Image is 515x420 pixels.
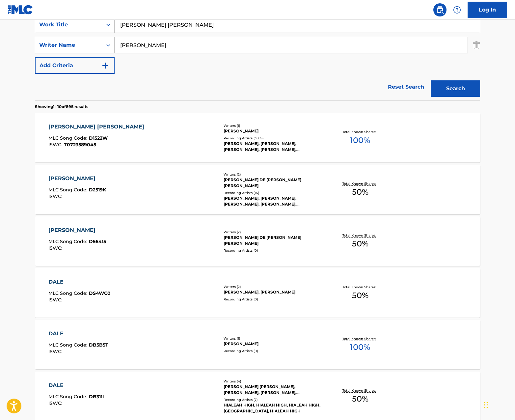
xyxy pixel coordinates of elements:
[48,238,89,244] span: MLC Song Code :
[48,278,111,286] div: DALE
[35,216,480,266] a: [PERSON_NAME]MLC Song Code:D56415ISWC:Writers (2)[PERSON_NAME] DE [PERSON_NAME] [PERSON_NAME]Reco...
[352,290,368,301] span: 50 %
[89,135,108,141] span: D1522W
[35,268,480,318] a: DALEMLC Song Code:DS4WC0ISWC:Writers (2)[PERSON_NAME], [PERSON_NAME]Recording Artists (0)Total Kn...
[352,186,368,198] span: 50 %
[352,393,368,405] span: 50 %
[8,5,33,14] img: MLC Logo
[48,400,64,406] span: ISWC :
[64,142,96,148] span: T0723589045
[433,3,447,16] a: Public Search
[48,135,89,141] span: MLC Song Code :
[48,123,148,131] div: [PERSON_NAME] [PERSON_NAME]
[224,177,323,189] div: [PERSON_NAME] DE [PERSON_NAME] [PERSON_NAME]
[224,397,323,402] div: Recording Artists ( 7 )
[224,284,323,289] div: Writers ( 2 )
[48,349,64,354] span: ISWC :
[224,230,323,235] div: Writers ( 2 )
[350,341,370,353] span: 100 %
[224,123,323,128] div: Writers ( 1 )
[224,289,323,295] div: [PERSON_NAME], [PERSON_NAME]
[35,113,480,162] a: [PERSON_NAME] [PERSON_NAME]MLC Song Code:D1522WISWC:T0723589045Writers (1)[PERSON_NAME]Recording ...
[224,341,323,347] div: [PERSON_NAME]
[224,379,323,384] div: Writers ( 4 )
[48,342,89,348] span: MLC Song Code :
[48,175,106,182] div: [PERSON_NAME]
[436,6,444,14] img: search
[224,128,323,134] div: [PERSON_NAME]
[224,349,323,353] div: Recording Artists ( 0 )
[48,245,64,251] span: ISWC :
[473,37,480,53] img: Delete Criterion
[48,330,108,338] div: DALE
[482,388,515,420] iframe: Chat Widget
[453,6,461,14] img: help
[89,394,104,400] span: DB311I
[48,290,89,296] span: MLC Song Code :
[224,384,323,396] div: [PERSON_NAME] [PERSON_NAME], [PERSON_NAME], [PERSON_NAME], [PERSON_NAME]
[342,285,378,290] p: Total Known Shares:
[35,57,115,74] button: Add Criteria
[385,80,427,94] a: Reset Search
[450,3,464,16] div: Help
[342,388,378,393] p: Total Known Shares:
[48,381,104,389] div: DALE
[224,190,323,195] div: Recording Artists ( 14 )
[48,394,89,400] span: MLC Song Code :
[224,235,323,246] div: [PERSON_NAME] DE [PERSON_NAME] [PERSON_NAME]
[468,2,507,18] a: Log In
[35,16,480,100] form: Search Form
[89,238,106,244] span: D56415
[350,134,370,146] span: 100 %
[89,290,111,296] span: DS4WC0
[224,136,323,141] div: Recording Artists ( 3859 )
[224,195,323,207] div: [PERSON_NAME], [PERSON_NAME], [PERSON_NAME], [PERSON_NAME], [PERSON_NAME]
[224,172,323,177] div: Writers ( 2 )
[342,233,378,238] p: Total Known Shares:
[48,226,106,234] div: [PERSON_NAME]
[48,187,89,193] span: MLC Song Code :
[101,62,109,70] img: 9d2ae6d4665cec9f34b9.svg
[431,80,480,97] button: Search
[89,342,108,348] span: DB5B5T
[484,395,488,415] div: Drag
[342,181,378,186] p: Total Known Shares:
[224,336,323,341] div: Writers ( 1 )
[224,297,323,302] div: Recording Artists ( 0 )
[342,129,378,134] p: Total Known Shares:
[352,238,368,250] span: 50 %
[35,320,480,369] a: DALEMLC Song Code:DB5B5TISWC:Writers (1)[PERSON_NAME]Recording Artists (0)Total Known Shares:100%
[48,142,64,148] span: ISWC :
[35,165,480,214] a: [PERSON_NAME]MLC Song Code:D2519KISWC:Writers (2)[PERSON_NAME] DE [PERSON_NAME] [PERSON_NAME]Reco...
[35,104,88,110] p: Showing 1 - 10 of 895 results
[39,41,98,49] div: Writer Name
[224,248,323,253] div: Recording Artists ( 0 )
[342,336,378,341] p: Total Known Shares:
[39,21,98,29] div: Work Title
[224,141,323,153] div: [PERSON_NAME], [PERSON_NAME], [PERSON_NAME], [PERSON_NAME], REGGAETON LATINO
[48,193,64,199] span: ISWC :
[224,402,323,414] div: HIALEAH HIGH, HIALEAH HIGH, HIALEAH HIGH, [GEOGRAPHIC_DATA], HIALEAH HIGH
[89,187,106,193] span: D2519K
[48,297,64,303] span: ISWC :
